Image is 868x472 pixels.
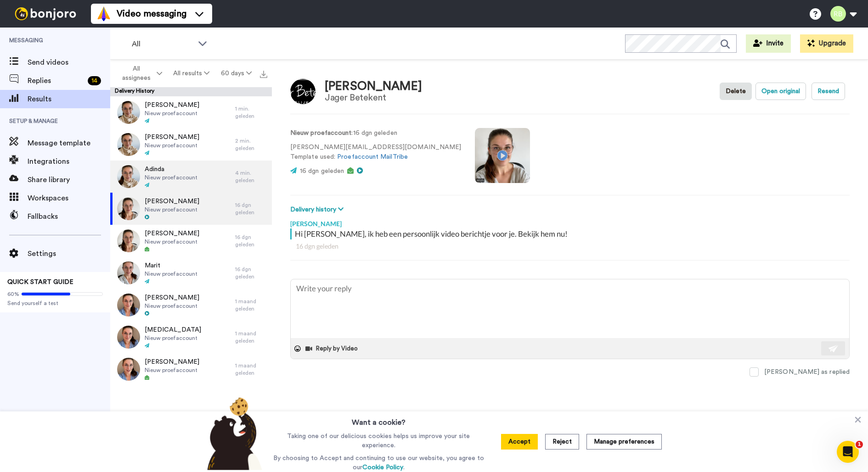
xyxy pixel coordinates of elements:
[117,133,140,156] img: 1751a2d4-5327-4f7d-9059-537e86f5c463-thumb.jpg
[145,302,199,310] span: Nieuw proefaccount
[110,225,272,257] a: [PERSON_NAME]Nieuw proefaccount16 dgn geleden
[720,83,752,100] button: Delete
[235,105,267,120] div: 1 min. geleden
[746,34,791,53] button: Invite
[145,174,197,181] span: Nieuw proefaccount
[290,143,461,162] p: [PERSON_NAME][EMAIL_ADDRESS][DOMAIN_NAME] Template used:
[296,242,844,251] div: 16 dgn geleden
[545,434,579,450] button: Reject
[235,362,267,377] div: 1 maand geleden
[235,330,267,344] div: 1 maand geleden
[501,434,538,450] button: Accept
[235,201,267,216] div: 16 dgn geleden
[117,358,140,381] img: d179fcab-91d8-403f-a66f-d184e7e87549-thumb.jpg
[145,110,199,117] span: Nieuw proefaccount
[88,76,101,85] div: 14
[11,7,80,20] img: bj-logo-header-white.svg
[295,228,847,239] div: Hi [PERSON_NAME], ik heb een persoonlijk video berichtje voor je. Bekijk hem nu!
[110,321,272,353] a: [MEDICAL_DATA]Nieuw proefaccount1 maand geleden
[145,206,199,213] span: Nieuw proefaccount
[145,238,199,245] span: Nieuw proefaccount
[117,229,140,252] img: 271c6449-6e19-4b05-ac10-79f861dc5d3e-thumb.jpg
[145,229,199,238] span: [PERSON_NAME]
[110,257,272,289] a: MaritNieuw proefaccount16 dgn geleden
[7,300,103,307] span: Send yourself a test
[28,94,110,105] span: Results
[110,87,272,96] div: Delivery History
[290,215,850,228] div: [PERSON_NAME]
[325,80,422,93] div: [PERSON_NAME]
[110,96,272,128] a: [PERSON_NAME]Nieuw proefaccount1 min. geleden
[290,130,351,136] strong: Nieuw proefaccount
[110,353,272,385] a: [PERSON_NAME]Nieuw proefaccount1 maand geleden
[145,100,199,110] span: [PERSON_NAME]
[117,294,140,317] img: a7eb0ddf-38ea-417a-9320-e59e086776f0-thumb.jpg
[235,266,267,280] div: 16 dgn geleden
[117,261,140,284] img: 6a265206-84a4-45ba-911d-a0595e184dc2-thumb.jpg
[145,133,199,142] span: [PERSON_NAME]
[271,432,486,450] p: Taking one of our delicious cookies helps us improve your site experience.
[812,83,845,100] button: Resend
[7,290,19,298] span: 60%
[110,128,272,161] a: [PERSON_NAME]Nieuw proefaccount2 min. geleden
[117,326,140,349] img: 60e483bc-10fa-4cad-ab5a-4a49b49d93c0-thumb.jpg
[28,57,110,68] span: Send videos
[28,248,110,259] span: Settings
[271,454,486,472] p: By choosing to Accept and continuing to use our website, you agree to our .
[800,34,853,53] button: Upgrade
[145,293,199,302] span: [PERSON_NAME]
[304,342,361,355] button: Reply by Video
[96,6,111,21] img: vm-color.svg
[199,397,267,470] img: bear-with-cookie.png
[290,205,346,215] button: Delivery history
[28,193,110,204] span: Workspaces
[257,67,270,80] button: Export all results that match these filters now.
[145,357,199,366] span: [PERSON_NAME]
[145,165,197,174] span: Adinda
[7,279,73,285] span: QUICK START GUIDE
[235,137,267,152] div: 2 min. geleden
[290,79,316,104] img: Image of Annemarie
[290,128,461,138] p: : 16 dgn geleden
[235,298,267,312] div: 1 maand geleden
[337,154,408,160] a: Proefaccount MailTribe
[28,75,84,86] span: Replies
[325,93,422,103] div: Jager Betekent
[145,197,199,206] span: [PERSON_NAME]
[110,161,272,193] a: AdindaNieuw proefaccount4 min. geleden
[28,138,110,149] span: Message template
[168,65,215,82] button: All results
[764,367,850,377] div: [PERSON_NAME] as replied
[112,61,168,86] button: All assignees
[28,211,110,222] span: Fallbacks
[145,366,199,374] span: Nieuw proefaccount
[829,345,839,352] img: send-white.svg
[215,65,257,82] button: 60 days
[755,83,806,100] button: Open original
[118,64,155,83] span: All assignees
[145,334,201,342] span: Nieuw proefaccount
[260,71,267,78] img: export.svg
[300,168,344,174] span: 16 dgn geleden
[110,193,272,225] a: [PERSON_NAME]Nieuw proefaccount16 dgn geleden
[117,197,140,220] img: 3652c672-9fc1-41d3-a0d6-eec2484135e5-thumb.jpg
[352,411,406,428] h3: Want a cookie?
[110,289,272,321] a: [PERSON_NAME]Nieuw proefaccount1 maand geleden
[145,325,201,334] span: [MEDICAL_DATA]
[235,233,267,248] div: 16 dgn geleden
[117,101,140,124] img: 4b7f1125-a408-4d90-9457-652e5d84d20c-thumb.jpg
[28,174,110,185] span: Share library
[586,434,662,450] button: Manage preferences
[132,39,193,50] span: All
[145,261,197,270] span: Marit
[856,441,863,448] span: 1
[837,441,859,463] iframe: Intercom live chat
[28,156,110,167] span: Integrations
[235,169,267,184] div: 4 min. geleden
[117,7,186,20] span: Video messaging
[145,142,199,149] span: Nieuw proefaccount
[117,165,140,188] img: f9bc4a3d-20b1-46c0-a29d-b5854d56e27e-thumb.jpg
[145,270,197,278] span: Nieuw proefaccount
[362,464,403,471] a: Cookie Policy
